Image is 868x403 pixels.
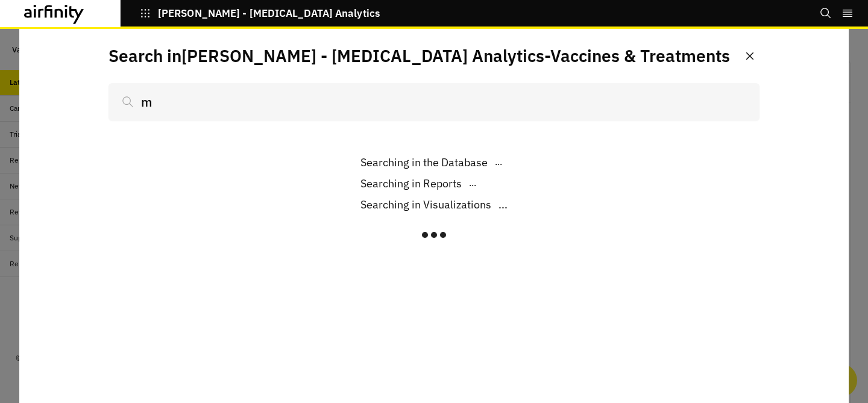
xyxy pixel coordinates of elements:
p: Searching in Reports [360,175,462,192]
p: Search in [PERSON_NAME] - [MEDICAL_DATA] Analytics - Vaccines & Treatments [108,43,730,69]
p: Searching in the Database [360,154,488,170]
div: ... [360,154,502,170]
button: Close [740,46,759,66]
button: Search [820,3,832,23]
button: [PERSON_NAME] - [MEDICAL_DATA] Analytics [140,3,380,23]
div: ... [360,196,508,213]
p: [PERSON_NAME] - [MEDICAL_DATA] Analytics [158,8,380,19]
input: Search... [108,83,759,120]
p: Searching in Visualizations [360,196,491,213]
div: ... [360,175,476,192]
